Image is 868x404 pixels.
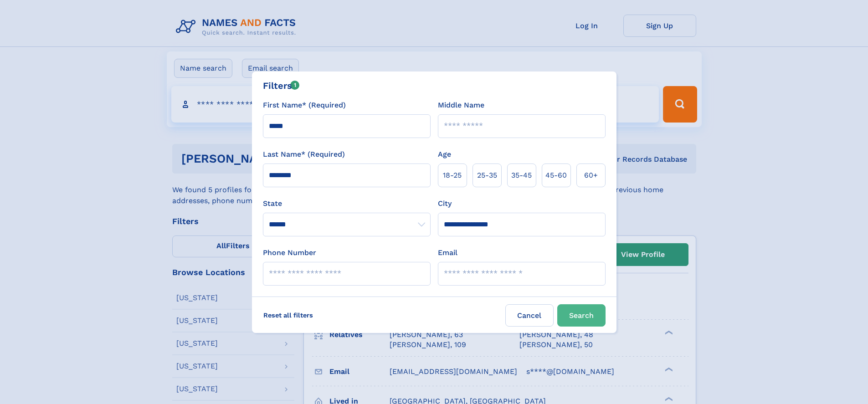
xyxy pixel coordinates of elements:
span: 35‑45 [511,170,532,181]
div: Filters [263,79,300,92]
label: Email [438,247,457,258]
label: Last Name* (Required) [263,149,345,160]
span: 18‑25 [443,170,462,181]
label: City [438,198,452,209]
label: Middle Name [438,100,484,111]
label: Phone Number [263,247,316,258]
span: 60+ [584,170,598,181]
label: State [263,198,431,209]
label: Reset all filters [257,304,319,326]
span: 25‑35 [477,170,497,181]
label: First Name* (Required) [263,100,346,111]
label: Cancel [505,304,554,327]
span: 45‑60 [545,170,567,181]
label: Age [438,149,451,160]
button: Search [557,304,606,327]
